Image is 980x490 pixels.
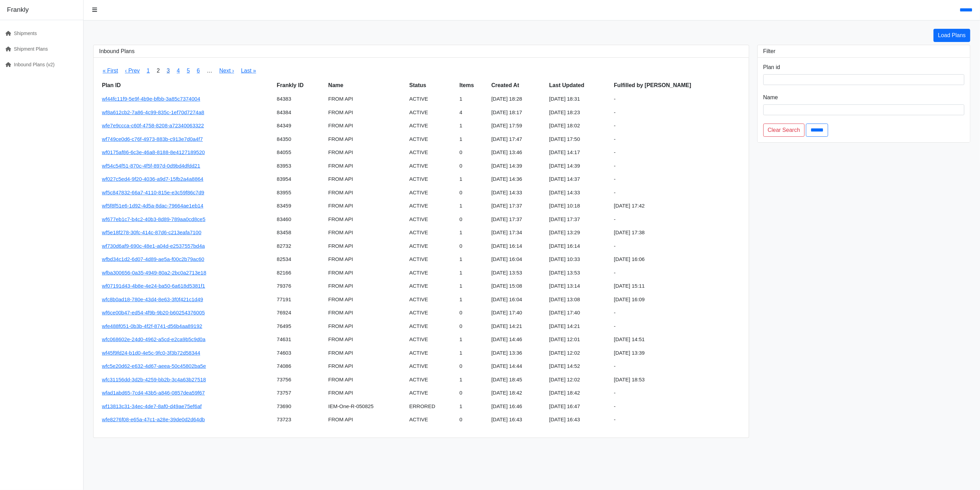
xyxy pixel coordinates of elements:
[611,92,743,106] td: -
[326,413,407,426] td: FROM API
[488,239,546,253] td: [DATE] 16:14
[147,68,150,74] a: 1
[611,413,743,426] td: -
[546,226,611,239] td: [DATE] 13:29
[488,306,546,320] td: [DATE] 17:40
[326,133,407,146] td: FROM API
[488,133,546,146] td: [DATE] 17:47
[611,199,743,213] td: [DATE] 17:42
[546,172,611,186] td: [DATE] 14:37
[934,29,970,42] a: Load Plans
[102,403,202,409] a: wf13813c31-34ec-4de7-8af0-d49ae75ef6af
[407,78,457,92] th: Status
[488,320,546,333] td: [DATE] 14:21
[611,172,743,186] td: -
[457,360,488,373] td: 0
[407,92,457,106] td: ACTIVE
[488,186,546,200] td: [DATE] 14:33
[274,413,326,426] td: 73723
[274,226,326,239] td: 83458
[611,346,743,360] td: [DATE] 13:39
[167,68,170,74] a: 3
[457,226,488,239] td: 1
[488,400,546,413] td: [DATE] 16:46
[611,306,743,320] td: -
[102,336,206,342] a: wfc068602e-24d0-4962-a5cd-e2ca9b5c9d0a
[274,400,326,413] td: 73690
[326,106,407,119] td: FROM API
[274,159,326,173] td: 83953
[326,279,407,293] td: FROM API
[274,293,326,306] td: 77191
[407,400,457,413] td: ERRORED
[102,296,203,302] a: wfc8b0ad18-780e-43d4-8e63-3f0f421c1d49
[274,333,326,346] td: 74631
[274,133,326,146] td: 84350
[546,373,611,387] td: [DATE] 12:02
[488,293,546,306] td: [DATE] 16:04
[274,279,326,293] td: 79376
[611,146,743,159] td: -
[488,346,546,360] td: [DATE] 13:36
[457,279,488,293] td: 1
[488,172,546,186] td: [DATE] 14:36
[546,386,611,400] td: [DATE] 18:42
[326,253,407,266] td: FROM API
[407,266,457,280] td: ACTIVE
[274,119,326,133] td: 84349
[611,400,743,413] td: -
[457,373,488,387] td: 1
[103,68,118,74] a: « First
[407,253,457,266] td: ACTIVE
[99,48,743,54] h3: Inbound Plans
[274,239,326,253] td: 82732
[407,413,457,426] td: ACTIVE
[326,172,407,186] td: FROM API
[407,373,457,387] td: ACTIVE
[488,386,546,400] td: [DATE] 18:42
[99,78,274,92] th: Plan ID
[274,199,326,213] td: 83459
[102,229,201,235] a: wf5e18f278-30fc-414c-87d6-c213eafa7100
[457,346,488,360] td: 1
[488,253,546,266] td: [DATE] 16:04
[326,320,407,333] td: FROM API
[274,346,326,360] td: 74603
[407,159,457,173] td: ACTIVE
[457,266,488,280] td: 1
[763,63,780,71] label: Plan id
[102,390,205,396] a: wfad1abd65-7cd4-43b5-a846-0857dea59f67
[546,346,611,360] td: [DATE] 12:02
[546,199,611,213] td: [DATE] 10:18
[611,239,743,253] td: -
[326,92,407,106] td: FROM API
[102,256,204,262] a: wfbd34c1d2-6d07-4d89-ae5a-f00c2b79ac60
[407,346,457,360] td: ACTIVE
[457,119,488,133] td: 1
[102,310,205,315] a: wf6ce00b47-ed54-4f9b-9b20-b60254376005
[457,320,488,333] td: 0
[611,386,743,400] td: -
[407,106,457,119] td: ACTIVE
[763,124,805,137] a: Clear Search
[488,279,546,293] td: [DATE] 15:08
[457,186,488,200] td: 0
[546,106,611,119] td: [DATE] 18:23
[102,149,205,155] a: wf0175af86-6c3e-46a8-8188-8e4127189520
[488,360,546,373] td: [DATE] 14:44
[457,400,488,413] td: 1
[326,239,407,253] td: FROM API
[611,373,743,387] td: [DATE] 18:53
[546,306,611,320] td: [DATE] 17:40
[274,386,326,400] td: 73757
[488,266,546,280] td: [DATE] 13:53
[457,293,488,306] td: 1
[125,68,140,74] a: ‹ Prev
[611,279,743,293] td: [DATE] 15:11
[407,172,457,186] td: ACTIVE
[102,283,205,289] a: wf07191d43-4b8e-4e24-ba50-6a618d5381f1
[488,226,546,239] td: [DATE] 17:34
[457,199,488,213] td: 1
[488,119,546,133] td: [DATE] 17:59
[611,253,743,266] td: [DATE] 16:06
